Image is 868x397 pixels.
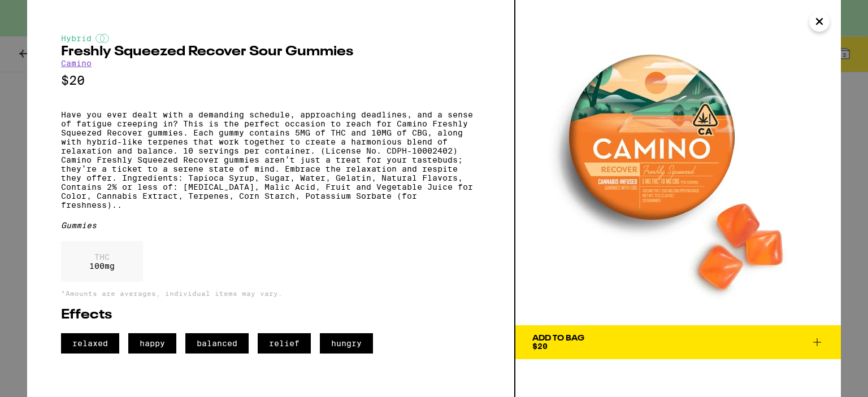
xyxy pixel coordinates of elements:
[515,325,841,359] button: Add To Bag$20
[128,333,176,354] span: happy
[532,334,584,342] div: Add To Bag
[532,342,548,351] span: $20
[61,290,480,297] p: *Amounts are averages, individual items may vary.
[320,333,373,354] span: hungry
[61,110,480,210] p: Have you ever dealt with a demanding schedule, approaching deadlines, and a sense of fatigue cree...
[61,333,119,354] span: relaxed
[61,221,480,230] div: Gummies
[61,45,480,59] h2: Freshly Squeezed Recover Sour Gummies
[96,34,109,43] img: hybridColor.svg
[89,252,115,261] p: THC
[258,333,311,354] span: relief
[61,59,92,68] a: Camino
[61,73,480,88] p: $20
[61,308,480,322] h2: Effects
[809,11,830,32] button: Close
[185,333,249,354] span: balanced
[61,241,143,282] div: 100 mg
[7,8,81,17] span: Hi. Need any help?
[61,34,480,43] div: Hybrid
